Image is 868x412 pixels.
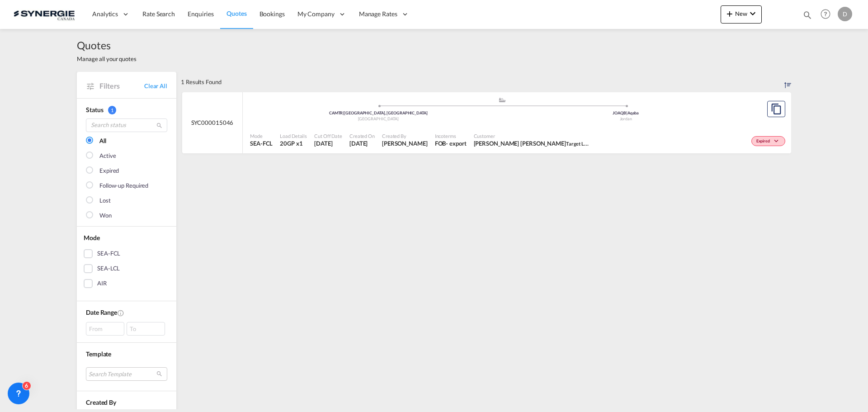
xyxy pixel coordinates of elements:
[613,110,639,115] span: JOAQB Aqaba
[497,98,508,102] md-icon: assets/icons/custom/ship-fill.svg
[182,92,791,154] div: SYC000015046 assets/icons/custom/ship-fill.svgassets/icons/custom/roll-o-plane.svgOriginMontreal,...
[250,133,273,139] span: Mode
[84,249,170,258] md-checkbox: SEA-FCL
[724,10,758,17] span: New
[626,110,627,115] span: |
[97,249,120,258] div: SEA-FCL
[818,6,833,22] span: Help
[77,38,137,52] span: Quotes
[84,279,170,288] md-checkbox: AIR
[756,138,772,145] span: Expired
[99,181,148,190] div: Follow-up Required
[181,72,222,92] div: 1 Results Found
[84,264,170,273] md-checkbox: SEA-LCL
[117,309,124,317] md-icon: Created On
[188,10,214,18] span: Enquiries
[99,137,106,146] div: All
[127,322,165,336] div: To
[751,136,785,146] div: Change Status Here
[99,211,112,220] div: Won
[620,116,632,121] span: Jordan
[86,350,111,358] span: Template
[99,152,116,161] div: Active
[435,139,446,147] div: FOB
[435,139,467,147] div: FOB export
[191,118,234,127] span: SYC000015046
[144,82,167,90] a: Clear All
[802,10,812,20] md-icon: icon-magnify
[474,139,591,147] span: Hamzeh M. Abd Al-Ghani Target Logistics Services
[771,104,782,114] md-icon: assets/icons/custom/copyQuote.svg
[99,166,119,175] div: Expired
[435,133,467,139] span: Incoterms
[99,81,144,91] span: Filters
[97,279,107,288] div: AIR
[259,10,285,18] span: Bookings
[382,139,428,147] span: Daniel Dico
[297,9,335,19] span: My Company
[280,139,307,147] span: 20GP x 1
[329,110,428,115] span: CAMTR [GEOGRAPHIC_DATA], [GEOGRAPHIC_DATA]
[226,9,246,17] span: Quotes
[86,106,103,114] span: Status
[566,140,620,147] span: Target Logistics Services
[767,101,785,117] button: Copy Quote
[343,110,344,115] span: |
[724,8,735,19] md-icon: icon-plus 400-fg
[747,8,758,19] md-icon: icon-chevron-down
[14,4,75,24] img: 1f56c880d42311ef80fc7dca854c8e59.png
[86,105,167,114] div: Status 1
[314,133,342,139] span: Cut Off Date
[382,133,428,139] span: Created By
[86,118,167,132] input: Search status
[86,322,124,336] div: From
[84,234,100,242] span: Mode
[721,5,762,24] button: icon-plus 400-fgNewicon-chevron-down
[142,10,175,18] span: Rate Search
[250,139,273,147] span: SEA-FCL
[77,55,137,63] span: Manage all your quotes
[838,7,852,21] div: D
[99,196,111,205] div: Lost
[359,9,397,19] span: Manage Rates
[474,133,591,139] span: Customer
[86,322,167,336] span: From To
[108,106,116,114] span: 1
[314,139,342,147] span: 25 Sep 2025
[86,398,116,406] span: Created By
[349,139,375,147] span: 25 Sep 2025
[97,264,120,273] div: SEA-LCL
[446,139,466,147] div: - export
[358,116,399,121] span: [GEOGRAPHIC_DATA]
[280,133,307,139] span: Load Details
[784,72,791,92] div: Sort by: Created On
[349,133,375,139] span: Created On
[86,308,117,316] span: Date Range
[156,122,163,129] md-icon: icon-magnify
[818,6,838,23] div: Help
[92,9,118,19] span: Analytics
[772,139,783,144] md-icon: icon-chevron-down
[802,10,812,24] div: icon-magnify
